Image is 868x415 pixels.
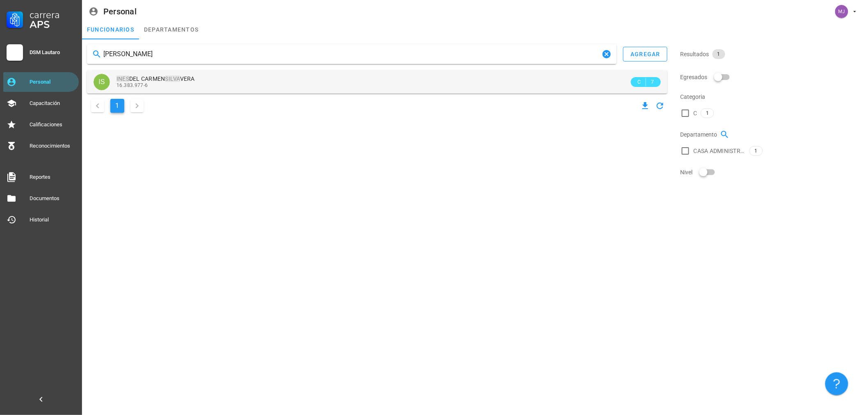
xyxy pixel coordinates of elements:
a: Capacitación [3,93,79,113]
span: IS [98,74,105,90]
span: 1 [706,109,709,118]
a: Historial [3,210,79,230]
div: DSM Lautaro [30,49,75,56]
div: Reportes [30,174,75,180]
nav: Navegación de paginación [87,97,148,115]
div: Resultados [681,44,863,64]
span: 1 [755,146,758,155]
div: Personal [103,7,137,16]
input: Buscar funcionarios… [103,48,600,61]
span: 16.383.977-6 [116,82,148,88]
mark: INES [116,75,129,82]
div: Documentos [30,195,75,202]
div: Calificaciones [30,121,75,128]
div: Categoria [681,87,863,107]
span: C [694,109,697,117]
a: Reportes [3,167,79,187]
div: Egresados [681,67,863,87]
span: 7 [649,78,656,86]
a: departamentos [139,20,203,39]
div: avatar [94,74,110,90]
div: avatar [835,5,848,18]
div: agregar [630,51,660,57]
div: Carrera [30,10,75,20]
a: Documentos [3,189,79,208]
div: Departamento [681,125,863,144]
button: Página actual, página 1 [110,99,124,113]
a: Reconocimientos [3,136,79,156]
span: 1 [717,49,720,59]
span: C [636,78,642,86]
div: Personal [30,79,75,85]
a: Personal [3,72,79,92]
button: agregar [623,47,667,62]
div: Reconocimientos [30,143,75,149]
a: Calificaciones [3,115,79,135]
button: Clear [602,49,612,59]
mark: SILVA [165,75,180,82]
span: DEL CARMEN VERA [116,75,195,82]
div: Historial [30,217,75,223]
div: APS [30,20,75,30]
span: CASA ADMINISTRATIVA MATTA [694,147,746,155]
div: Nivel [681,162,863,182]
div: Capacitación [30,100,75,107]
a: funcionarios [82,20,139,39]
